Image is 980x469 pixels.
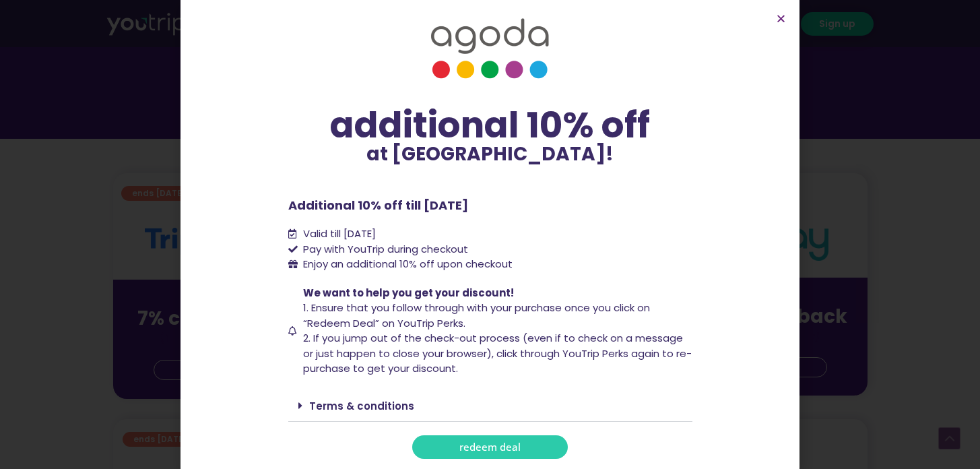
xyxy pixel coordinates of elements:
a: Close [776,13,786,24]
a: redeem deal [412,435,568,459]
p: at [GEOGRAPHIC_DATA]! [288,145,692,164]
div: additional 10% off [288,106,692,145]
span: redeem deal [459,442,521,452]
a: Terms & conditions [309,399,414,413]
span: 2. If you jump out of the check-out process (even if to check on a message or just happen to clos... [303,331,692,375]
span: We want to help you get your discount! [303,286,514,300]
div: Terms & conditions [288,390,692,422]
span: Enjoy an additional 10% off upon checkout [303,257,513,271]
span: Valid till [DATE] [300,226,376,242]
span: 1. Ensure that you follow through with your purchase once you click on “Redeem Deal” on YouTrip P... [303,301,650,330]
p: Additional 10% off till [DATE] [288,196,692,214]
span: Pay with YouTrip during checkout [300,242,468,257]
